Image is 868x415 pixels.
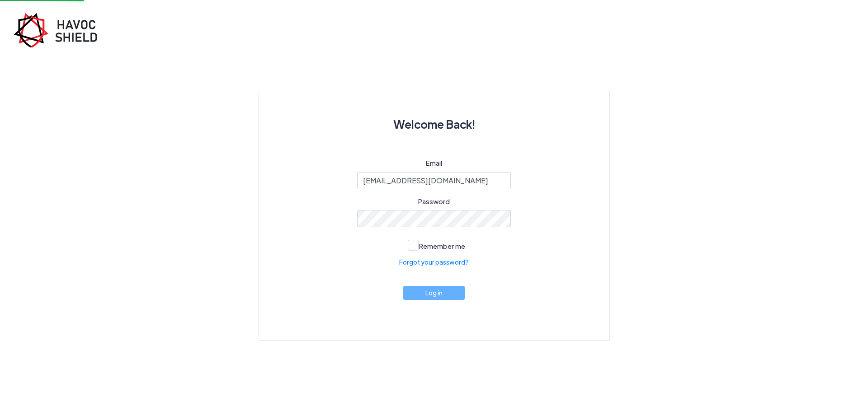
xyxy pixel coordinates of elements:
[426,158,442,168] label: Email
[399,257,469,267] a: Forgot your password?
[281,113,588,135] h3: Welcome Back!
[418,196,450,207] label: Password
[403,286,465,300] button: Log in
[14,13,104,47] img: havoc-shield-register-logo.png
[419,242,465,250] span: Remember me
[717,317,868,415] iframe: Chat Widget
